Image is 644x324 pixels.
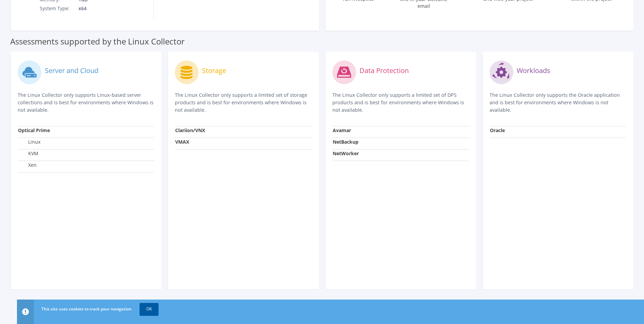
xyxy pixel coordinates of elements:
strong: Avamar [333,127,351,133]
span: This site uses cookies to track your navigation. [41,306,132,312]
a: OK [140,303,159,315]
strong: NetBackup [333,139,358,145]
p: The Linux Collector only supports a limited set of DPS products and is best for environments wher... [332,91,469,114]
strong: Oracle [490,127,505,133]
label: Assessments supported by the Linux Collector [10,38,185,45]
label: Server and Cloud [45,67,98,74]
td: x64 [78,4,127,13]
p: The Linux Collector only supports the Oracle application and is best for environments where Windo... [490,91,626,114]
label: KVM [18,150,38,157]
label: Data Protection [360,67,409,74]
strong: Clariion/VNX [175,127,205,133]
strong: NetWorker [333,150,359,157]
label: Storage [202,67,226,74]
strong: VMAX [175,139,189,145]
strong: Optical Prime [18,127,50,133]
label: Workloads [517,67,550,74]
td: System Type: [39,4,78,13]
label: Xen [18,162,37,168]
p: The Linux Collector only supports Linux-based server collections and is best for environments whe... [18,91,154,114]
label: Linux [18,139,40,145]
p: The Linux Collector only supports a limited set of storage products and is best for environments ... [175,91,312,114]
